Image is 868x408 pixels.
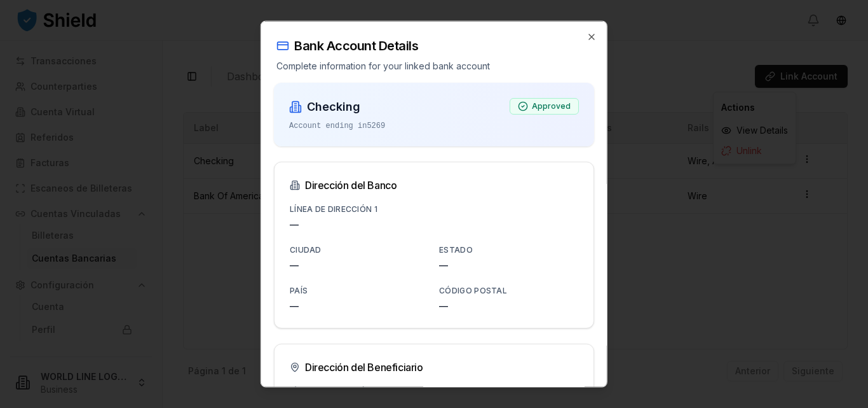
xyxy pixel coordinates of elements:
[439,285,507,295] label: Código postal
[290,285,308,295] label: País
[276,36,592,54] h2: Bank Account Details
[439,258,578,271] p: —
[439,299,578,312] p: —
[289,120,385,130] p: Account ending in 5269
[290,258,429,271] p: —
[290,244,322,254] label: Ciudad
[290,359,578,374] div: Dirección del Beneficiario
[290,218,578,230] p: —
[276,59,592,72] p: Complete information for your linked bank account
[290,386,377,395] label: Línea de Dirección 1
[307,97,360,115] h3: Checking
[290,177,578,192] div: Dirección del Banco
[290,299,429,312] p: —
[290,204,377,213] label: Línea de Dirección 1
[439,244,473,254] label: Estado
[510,97,579,114] div: Approved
